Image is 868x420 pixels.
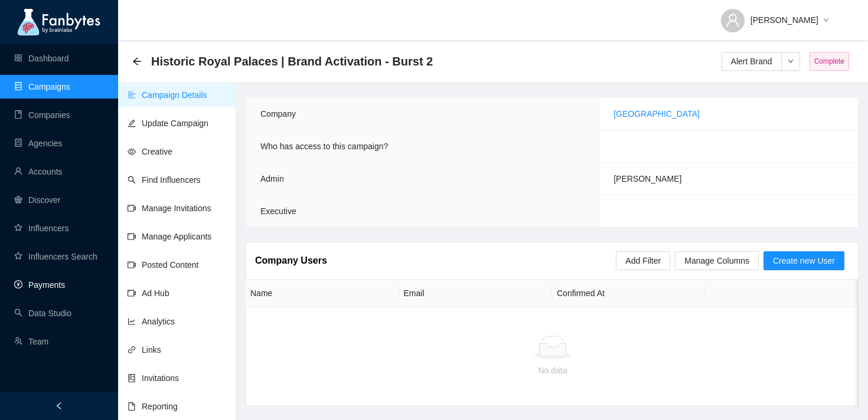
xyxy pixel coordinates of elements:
a: align-leftCampaign Details [128,90,207,100]
button: Create new User [763,251,844,270]
a: eyeCreative [128,147,172,156]
a: video-cameraManage Invitations [128,204,211,213]
span: [PERSON_NAME] [750,14,818,27]
span: Create new User [773,254,835,267]
th: Name [246,280,399,307]
span: Manage Columns [684,254,749,267]
a: editUpdate Campaign [128,119,208,128]
button: Alert Brand [722,52,782,71]
a: searchFind Influencers [128,175,201,185]
a: radar-chartDiscover [14,195,60,205]
th: Confirmed At [552,280,706,307]
a: video-cameraAd Hub [128,288,169,298]
span: Who has access to this campaign? [260,142,388,151]
a: fileReporting [128,402,178,411]
span: down [823,17,829,24]
span: Complete [810,52,849,71]
a: usergroup-addTeam [14,337,48,346]
a: userAccounts [14,167,63,176]
th: Email [399,280,553,307]
span: Admin [260,174,284,183]
a: searchData Studio [14,309,71,318]
span: down [782,58,800,64]
a: line-chartAnalytics [128,317,175,326]
a: appstoreDashboard [14,54,69,63]
a: databaseCampaigns [14,82,70,91]
a: video-cameraManage Applicants [128,232,211,241]
a: starInfluencers [14,224,68,233]
a: starInfluencers Search [14,252,97,261]
button: Manage Columns [675,251,759,270]
button: [PERSON_NAME]down [712,6,838,25]
span: Company [260,109,296,119]
a: bookCompanies [14,110,70,120]
button: down [781,52,800,71]
span: [PERSON_NAME] [614,174,681,183]
span: Add Filter [625,254,661,267]
a: linkLinks [128,345,161,355]
div: No data [256,364,850,377]
span: Historic Royal Palaces | Brand Activation - Burst 2 [151,52,433,71]
a: containerAgencies [14,139,63,148]
span: Alert Brand [731,55,772,68]
a: [GEOGRAPHIC_DATA] [614,109,700,119]
span: user [726,13,740,27]
article: Company Users [255,253,327,268]
button: Add Filter [616,251,670,270]
div: Back [132,57,142,67]
a: pay-circlePayments [14,280,65,290]
span: left [55,402,63,410]
span: Executive [260,206,296,216]
a: hddInvitations [128,373,179,383]
span: arrow-left [132,57,142,66]
a: video-cameraPosted Content [128,260,199,270]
